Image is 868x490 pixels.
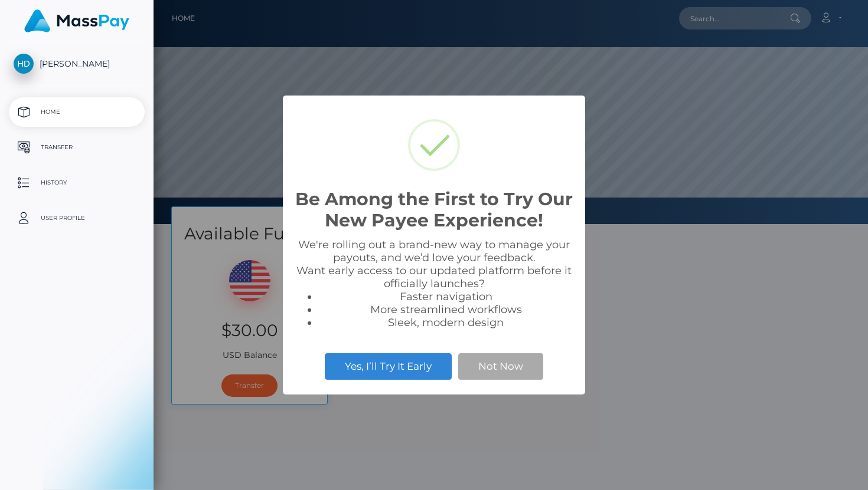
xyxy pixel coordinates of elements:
button: Yes, I’ll Try It Early [325,353,452,379]
h2: Be Among the First to Try Our New Payee Experience! [295,189,573,231]
span: [PERSON_NAME] [9,58,145,69]
p: History [14,174,140,192]
p: Transfer [14,139,140,156]
p: Home [14,103,140,121]
div: We're rolling out a brand-new way to manage your payouts, and we’d love your feedback. Want early... [295,238,573,329]
button: Not Now [458,353,543,379]
li: Faster navigation [318,290,573,303]
li: Sleek, modern design [318,316,573,329]
p: User Profile [14,209,140,227]
li: More streamlined workflows [318,303,573,316]
img: MassPay [24,9,129,32]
